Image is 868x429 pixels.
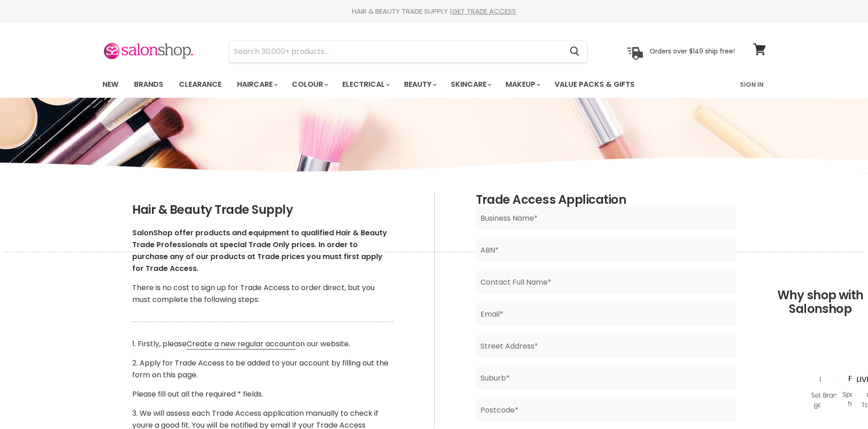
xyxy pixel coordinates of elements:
[96,75,125,94] a: New
[285,75,334,94] a: Colour
[172,75,228,94] a: Clearance
[734,75,769,94] a: Sign In
[397,75,442,94] a: Beauty
[499,75,546,94] a: Makeup
[230,75,283,94] a: Haircare
[91,71,777,98] nav: Main
[132,203,393,217] h2: Hair & Beauty Trade Supply
[91,7,777,16] div: HAIR & BEAUTY TRADE SUPPLY |
[5,252,863,330] h2: Why shop with Salonshop
[452,6,516,16] a: GET TRADE ACCESS
[127,75,170,94] a: Brands
[96,71,688,98] ul: Main menu
[548,75,642,94] a: Value Packs & Gifts
[132,388,393,400] p: Please fill out all the required * fields.
[132,338,393,350] p: 1. Firstly, please on our website.
[132,282,393,306] p: There is no cost to sign up for Trade Access to order direct, but you must complete the following...
[229,41,588,63] form: Product
[444,75,497,94] a: Skincare
[650,47,735,55] p: Orders over $149 ship free!
[229,41,563,62] input: Search
[335,75,395,94] a: Electrical
[476,193,736,207] h2: Trade Access Application
[132,357,393,381] p: 2. Apply for Trade Access to be added to your account by filling out the form on this page.
[132,227,393,275] p: SalonShop offer products and equipment to qualified Hair & Beauty Trade Professionals at special ...
[187,339,296,350] a: Create a new regular account
[563,41,587,62] button: Search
